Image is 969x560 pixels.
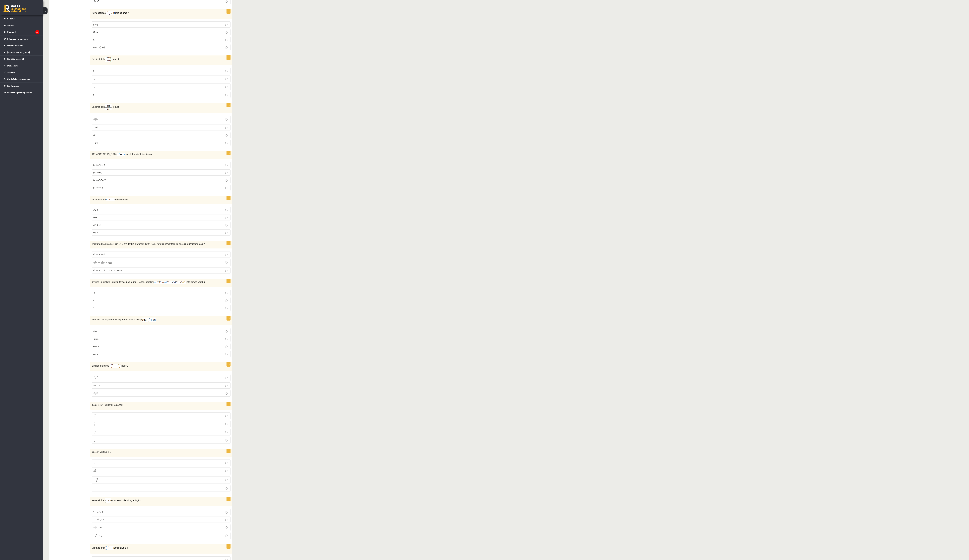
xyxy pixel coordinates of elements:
span: − [106,270,108,272]
i: 26 [35,30,39,34]
span: sin⁡ α [93,330,97,332]
img: rYyyg74je1FlHR+HgT7wAAAABJRU5ErkJggg== [106,11,115,15]
span: Proktoringa izmēģinājums [7,91,32,94]
span: 9 [94,439,94,440]
span: [DEMOGRAPHIC_DATA] [7,51,30,53]
span: b [114,270,115,271]
span: α [120,270,122,271]
span: 0 [93,70,94,72]
span: Nevienādību [92,499,105,502]
span: 7 [94,441,95,442]
img: iNb4EBL9NbsPLqz+hlunoT3sIBvExvwcqrP+MXJDvaMA+oaRsAAAAASUVORK5CYII= [154,281,186,284]
span: a [95,378,96,379]
span: > [99,512,101,513]
span: x [97,519,99,521]
span: = [96,270,98,271]
span: 3 [94,376,94,377]
span: x [94,392,95,393]
span: cos⁡ α [93,353,98,355]
span: 2 [94,472,95,473]
span: atrisinājums ir [114,547,128,549]
span: + [101,254,103,255]
span: π [94,415,95,415]
span: + [101,270,103,272]
span: 1 [93,307,94,309]
span: -1 [93,291,95,294]
span: 3 [93,385,94,386]
a: Proktoringa izmēģinājums [4,89,39,96]
span: x [95,536,96,537]
span: √ [95,478,97,480]
p: 1p [227,9,231,14]
span: s [94,263,94,264]
span: 2 [108,270,110,271]
span: 1 [94,461,94,462]
span: 2 [105,269,105,271]
span: (x-3)(x²+9) [93,186,103,189]
span: (x-3)(x²-3x+9) [93,164,106,166]
span: > [98,527,100,528]
span: = [98,262,100,263]
p: 1p [227,196,231,200]
span: 4 [97,392,98,393]
span: i [94,263,95,264]
span: + [96,385,98,387]
input: 0 [225,300,228,302]
p: 1p [227,449,231,453]
span: 2 [100,269,101,271]
input: - cos ⁡α [225,346,228,348]
span: b [93,94,94,96]
span: b [97,118,97,119]
span: n [110,263,111,264]
span: Izpildot darbības [92,365,109,367]
span: Trijstūra divas malas 4 cm un 6 cm, leņķis starp tām 120°. Kādu formulu izmantosi, lai aprēķinātu... [92,243,205,245]
span: (7;+∞) [93,31,99,33]
span: = [106,262,107,263]
span: π [94,423,95,424]
legend: Informatīvie ziņojumi [7,35,39,42]
span: > [99,535,100,537]
span: − [94,526,96,527]
p: 1p [227,402,231,406]
span: 1 [93,519,94,521]
span: 1 [94,85,94,86]
p: 1p [227,55,231,60]
a: Sākums [4,15,39,22]
span: b [102,261,103,262]
span: b [99,270,100,271]
span: n [95,263,96,264]
input: -1 [225,292,228,294]
img: UR4fT7qcZKH9W3TurvQiL486W09VjoQ8SOf2Ib2Dc6nL08nqF737CahIfh0+MKKVSqu7T3xF65J+Rcs+Q9EAAAAAElFTkSuQmCC [105,498,111,503]
span: b [94,87,94,88]
span: 9 [94,433,95,434]
span: - cos ⁡α [93,345,99,348]
span: x [96,535,97,535]
span: s [119,270,120,271]
span: > [100,519,102,521]
span: Saīsinot daļu [92,58,105,60]
legend: Ziņojumi [7,29,39,35]
img: ywA5tSdr+AAAAAASUVORK5CYII= [117,153,125,156]
span: − [93,488,95,489]
span: + [95,392,97,393]
span: Saīsinot daļu [92,106,105,108]
span: trigonometrisko funkciju [118,318,142,321]
span: b [94,134,95,136]
span: b [99,253,100,255]
a: Informatīvie ziņojumi [4,35,39,42]
input: (x-3)(x²+3x+9) [225,179,228,182]
span: x∈[0;+∞) [93,208,101,211]
span: Motivācijas programma [7,78,30,80]
span: (-∞;-7)∪(7;+∞) [93,46,105,48]
legend: Maksājumi [7,62,39,69]
span: sin135° vērtība ir ... [92,451,111,453]
span: a [93,270,94,271]
span: Sākums [7,17,15,20]
span: 4 [95,127,96,129]
input: (x-3)(x²+9) [225,187,228,189]
span: x [94,385,96,386]
span: − [93,127,95,129]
